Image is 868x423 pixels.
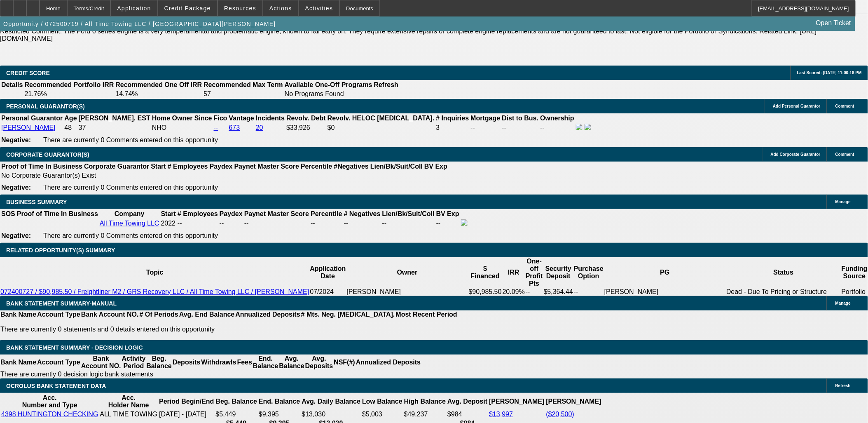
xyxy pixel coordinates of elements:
[37,310,81,319] th: Account Type
[447,394,488,409] th: Avg. Deposit
[299,0,339,16] button: Activities
[152,123,213,132] td: NHO
[6,103,85,110] span: PERSONAL GUARANTOR(S)
[99,394,158,409] th: Acc. Holder Name
[81,355,122,370] th: Bank Account NO.
[311,220,342,227] div: --
[1,162,83,171] th: Proof of Time In Business
[841,288,868,296] td: Portfolio
[573,288,604,296] td: --
[436,115,469,122] b: # Inquiries
[502,115,539,122] b: Dist to Bus.
[284,90,373,98] td: No Programs Found
[100,220,159,227] a: All Time Towing LLC
[218,0,262,16] button: Resources
[3,21,276,27] span: Opportunity / 072500719 / All Time Towing LLC / [GEOGRAPHIC_DATA][PERSON_NAME]
[374,81,399,89] th: Refresh
[543,257,573,288] th: Security Deposit
[164,5,211,12] span: Credit Package
[301,163,332,170] b: Percentile
[6,247,115,254] span: RELATED OPPORTUNITY(S) SUMMARY
[256,115,285,122] b: Incidents
[1,136,31,143] b: Negative:
[447,410,488,418] td: $984
[301,310,395,319] th: # Mts. Neg. [MEDICAL_DATA].
[37,355,81,370] th: Account Type
[468,288,502,296] td: $90,985.50
[311,210,342,217] b: Percentile
[576,124,583,130] img: facebook-icon.png
[139,310,179,319] th: # Of Periods
[152,115,212,122] b: Home Owner Since
[404,394,446,409] th: High Balance
[159,410,214,418] td: [DATE] - [DATE]
[168,163,208,170] b: # Employees
[309,257,346,288] th: Application Date
[436,219,460,228] td: --
[178,210,218,217] b: # Employees
[161,210,176,217] b: Start
[546,394,602,409] th: [PERSON_NAME]
[24,90,114,98] td: 21.76%
[305,355,334,370] th: Avg. Deposits
[263,0,298,16] button: Actions
[334,163,369,170] b: #Negatives
[64,115,77,122] b: Age
[6,300,117,307] span: BANK STATEMENT SUMMARY-MANUAL
[172,355,201,370] th: Deposits
[489,394,545,409] th: [PERSON_NAME]
[151,163,166,170] b: Start
[543,288,573,296] td: $5,364.44
[489,411,513,418] a: $13,997
[344,210,381,217] b: # Negatives
[797,70,862,75] span: Last Scored: [DATE] 11:00:18 PM
[382,210,435,217] b: Lien/Bk/Suit/Coll
[201,355,236,370] th: Withdrawls
[244,210,309,217] b: Paynet Master Score
[6,199,67,205] span: BUSINESS SUMMARY
[79,115,150,122] b: [PERSON_NAME]. EST
[258,410,300,418] td: $9,395
[356,355,421,370] th: Annualized Deposits
[6,70,50,76] span: CREDIT SCORE
[229,115,254,122] b: Vantage
[78,123,151,132] td: 37
[203,81,283,89] th: Recommended Max Term
[161,219,176,228] td: 2022
[159,394,214,409] th: Period Begin/End
[1,124,56,131] a: [PERSON_NAME]
[344,220,381,227] div: --
[6,383,106,389] span: OCROLUS BANK STATEMENT DATA
[84,163,149,170] b: Corporate Guarantor
[43,136,218,143] span: There are currently 0 Comments entered on this opportunity
[835,301,851,305] span: Manage
[16,210,98,218] th: Proof of Time In Business
[43,232,218,239] span: There are currently 0 Comments entered on this opportunity
[214,115,227,122] b: Fico
[370,163,423,170] b: Lien/Bk/Suit/Coll
[214,124,218,131] a: --
[346,257,468,288] th: Owner
[1,115,63,122] b: Personal Guarantor
[229,124,240,131] a: 673
[302,410,361,418] td: $13,030
[382,219,435,228] td: --
[305,5,333,12] span: Activities
[158,0,217,16] button: Credit Package
[546,411,575,418] a: ($20,500)
[235,310,300,319] th: Annualized Deposits
[111,0,157,16] button: Application
[284,81,373,89] th: Available One-Off Programs
[115,210,145,217] b: Company
[219,219,243,228] td: --
[362,410,403,418] td: $5,003
[525,288,543,296] td: --
[773,104,821,108] span: Add Personal Guarantor
[461,219,468,226] img: facebook-icon.png
[841,257,868,288] th: Funding Source
[471,115,501,122] b: Mortgage
[346,288,468,296] td: [PERSON_NAME]
[43,184,218,191] span: There are currently 0 Comments entered on this opportunity
[256,124,263,131] a: 20
[215,394,257,409] th: Beg. Balance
